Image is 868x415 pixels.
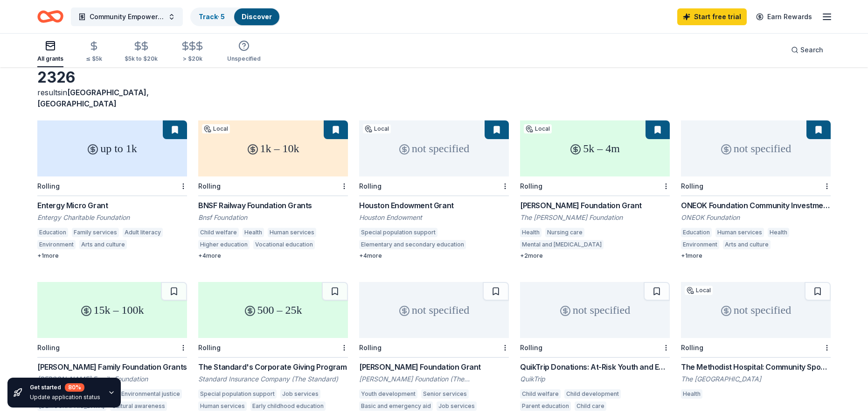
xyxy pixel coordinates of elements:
div: Health [681,389,702,399]
div: Education [37,228,68,237]
div: Rolling [37,344,60,352]
div: Rolling [681,344,703,352]
div: Environment [681,240,719,249]
div: Family services [72,228,119,237]
button: > $20k [180,37,205,67]
a: Start free trial [677,8,747,25]
a: not specifiedLocalRollingHouston Endowment GrantHouston EndowmentSpecial population supportElemen... [359,120,509,260]
div: + 4 more [359,252,509,260]
div: > $20k [180,55,205,63]
div: Mental and [MEDICAL_DATA] [520,240,604,249]
a: up to 1kRollingEntergy Micro GrantEntergy Charitable FoundationEducationFamily servicesAdult lite... [37,120,187,260]
div: Local [685,286,713,295]
button: All grants [37,36,63,67]
div: ≤ $5k [86,55,102,63]
div: 15k – 100k [37,282,187,338]
div: + 1 more [681,252,831,260]
div: Rolling [681,182,703,190]
div: Child welfare [520,389,561,399]
div: [PERSON_NAME] Foundation Grant [520,200,670,211]
div: Parent education [520,401,571,411]
div: Health care clinics [607,240,661,249]
div: Human services [268,228,316,237]
div: Houston Endowment Grant [359,200,509,211]
div: Rolling [198,182,221,190]
div: Entergy Micro Grant [37,200,187,211]
span: [GEOGRAPHIC_DATA], [GEOGRAPHIC_DATA] [37,88,149,108]
a: 1k – 10kLocalRollingBNSF Railway Foundation GrantsBnsf FoundationChild welfareHealthHuman service... [198,120,348,260]
button: Search [784,41,831,59]
div: [PERSON_NAME] Family Foundation Grants [37,361,187,373]
a: Track· 5 [199,13,225,21]
div: not specified [681,282,831,338]
div: not specified [359,282,509,338]
div: Child welfare [198,228,239,237]
div: ONEOK Foundation [681,213,831,222]
a: Home [37,6,63,28]
div: Rolling [198,344,221,352]
div: Child care [575,401,606,411]
div: Arts and culture [723,240,771,249]
button: $5k to $20k [125,37,158,67]
div: Education [681,228,712,237]
div: Job services [437,401,477,411]
div: Youth development [359,389,417,399]
div: not specified [681,120,831,176]
div: Local [363,124,391,134]
button: Unspecified [227,36,261,67]
button: Community Empowerment Quest [71,7,183,26]
div: Human services [715,228,764,237]
a: Discover [242,13,272,21]
div: Unspecified [227,55,261,63]
div: Local [202,124,230,134]
div: 2326 [37,68,187,87]
div: Arts and culture [79,240,127,249]
div: All grants [37,55,63,63]
div: 1k – 10k [198,120,348,176]
button: ≤ $5k [86,37,102,67]
div: + 1 more [37,252,187,260]
div: 80 % [65,383,84,392]
span: in [37,88,149,108]
a: Earn Rewards [750,8,818,25]
div: The [GEOGRAPHIC_DATA] [681,374,831,384]
div: Get started [30,383,100,392]
div: results [37,87,187,109]
div: $5k to $20k [125,55,158,63]
div: Special population support [198,389,277,399]
div: not specified [359,120,509,176]
button: Track· 5Discover [190,7,280,26]
div: Update application status [30,394,100,401]
div: Adult literacy [123,228,163,237]
div: Human services [198,401,247,411]
div: Local [524,124,552,134]
div: QuikTrip Donations: At-Risk Youth and Early Childhood Education [520,361,670,373]
div: Higher education [198,240,250,249]
div: up to 1k [37,120,187,176]
div: Vocational education [253,240,315,249]
div: Health [768,228,789,237]
div: Elementary and secondary education [359,240,466,249]
div: Basic and emergency aid [359,401,433,411]
span: Community Empowerment Quest [90,11,164,22]
div: [PERSON_NAME] Foundation (The [PERSON_NAME] Foundation) [359,374,509,384]
div: Child development [564,389,621,399]
div: Standard Insurance Company (The Standard) [198,374,348,384]
div: + 4 more [198,252,348,260]
div: [PERSON_NAME] Foundation Grant [359,361,509,373]
div: Senior services [421,389,469,399]
div: Bnsf Foundation [198,213,348,222]
div: Houston Endowment [359,213,509,222]
div: The Methodist Hospital: Community Sponsorship [681,361,831,373]
div: Rolling [520,182,542,190]
div: Rolling [359,344,382,352]
span: Search [800,44,823,56]
div: Special population support [359,228,437,237]
div: Entergy Charitable Foundation [37,213,187,222]
div: Early childhood education [250,401,326,411]
div: Nursing care [545,228,584,237]
div: The Standard's Corporate Giving Program [198,361,348,373]
div: ONEOK Foundation Community Investments Grants [681,200,831,211]
div: BNSF Railway Foundation Grants [198,200,348,211]
a: not specifiedRollingONEOK Foundation Community Investments GrantsONEOK FoundationEducationHuman s... [681,120,831,260]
